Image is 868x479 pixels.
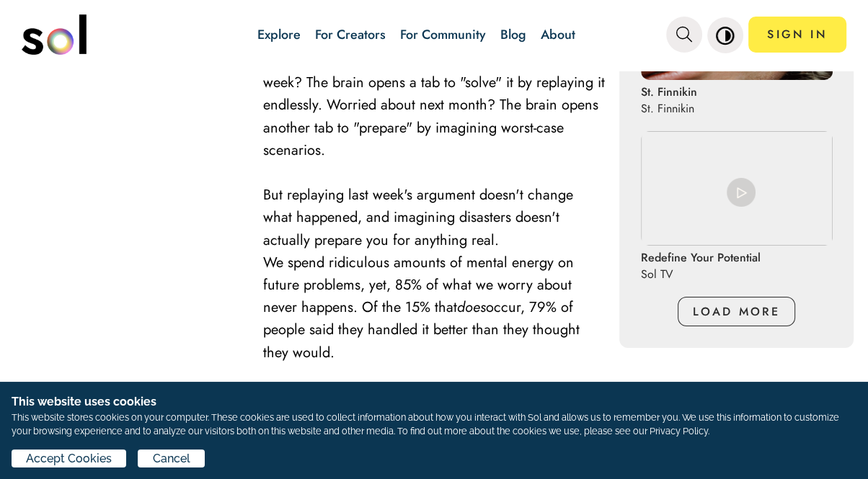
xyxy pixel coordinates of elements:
a: Blog [500,25,526,44]
span: occur, 79% of people said they handled it better than they thought they would. [263,297,580,362]
p: St. Finnikin [641,84,697,100]
img: logo [22,14,87,55]
button: Cancel [138,449,204,467]
h1: This website uses cookies [12,393,856,411]
span: Cancel [153,450,190,467]
span: But replaying last week's argument doesn't change what happened, and imagining disasters doesn't ... [263,184,573,250]
img: Redefine Your Potential [641,131,833,246]
em: does [457,297,486,318]
a: Explore [257,25,300,44]
a: About [540,25,575,44]
a: SIGN IN [748,17,846,53]
button: Accept Cookies [12,449,126,467]
img: play [727,178,756,207]
p: St. Finnikin [641,100,697,117]
a: For Community [399,25,485,44]
p: Redefine Your Potential [641,249,761,266]
nav: main navigation [22,9,846,60]
button: LOAD MORE [678,297,794,326]
p: Sol TV [641,266,761,282]
a: For Creators [314,25,385,44]
span: LOAD MORE [693,303,781,320]
span: We spend ridiculous amounts of mental energy on future problems, yet, 85% of what we worry about ... [263,252,574,318]
span: Your brain opens all the tabs in your mind for one reason: It thinks it's helping. Got a problem ... [263,27,605,161]
span: Accept Cookies [26,450,112,467]
p: This website stores cookies on your computer. These cookies are used to collect information about... [12,411,856,438]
